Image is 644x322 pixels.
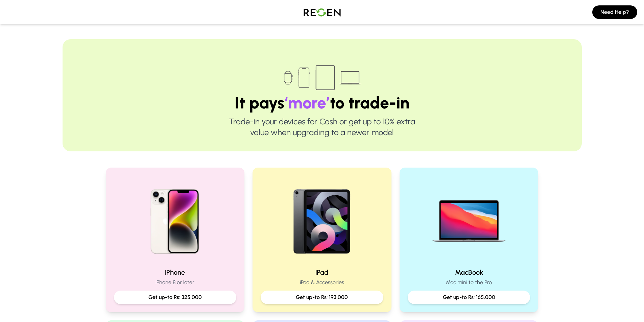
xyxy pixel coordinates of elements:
img: iPad [279,176,365,262]
p: Get up-to Rs: 165,000 [413,293,525,301]
img: MacBook [426,176,512,262]
h2: iPad [261,268,383,277]
span: ‘more’ [284,93,330,113]
p: iPad & Accessories [261,278,383,287]
p: iPhone 8 or later [114,278,237,287]
h1: It pays to trade-in [84,95,560,111]
h2: MacBook [408,268,530,277]
img: Trade-in devices [280,61,364,95]
p: Get up-to Rs: 193,000 [266,293,378,301]
img: Logo [299,3,346,22]
p: Mac mini to the Pro [408,278,530,287]
img: iPhone [132,176,218,262]
p: Trade-in your devices for Cash or get up to 10% extra value when upgrading to a newer model [84,116,560,138]
button: Need Help? [592,5,637,19]
p: Get up-to Rs: 325,000 [119,293,231,301]
h2: iPhone [114,268,237,277]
